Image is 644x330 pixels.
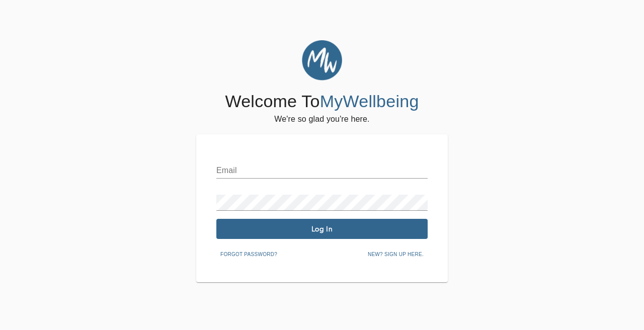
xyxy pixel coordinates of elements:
button: Forgot password? [216,247,281,262]
span: Log In [220,224,424,234]
span: MyWellbeing [320,92,419,111]
h4: Welcome To [225,91,419,112]
img: MyWellbeing [302,40,342,80]
span: New? Sign up here. [368,250,424,259]
h6: We're so glad you're here. [274,112,369,126]
button: New? Sign up here. [364,247,428,262]
a: Forgot password? [216,250,281,258]
span: Forgot password? [220,250,277,259]
button: Log In [216,219,428,239]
